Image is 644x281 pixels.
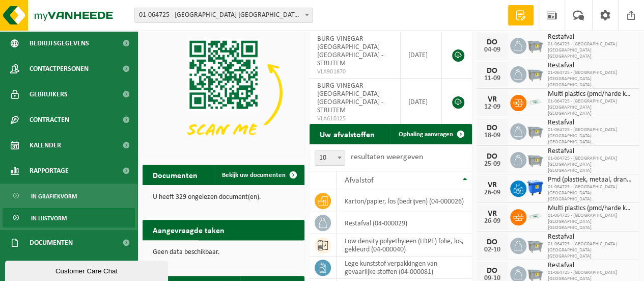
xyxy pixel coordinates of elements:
[482,38,502,46] div: DO
[548,262,634,270] span: Restafval
[30,256,76,281] span: Product Shop
[310,124,384,144] h2: Uw afvalstoffen
[482,95,502,104] div: VR
[548,70,634,88] span: 01-064725 - [GEOGRAPHIC_DATA] [GEOGRAPHIC_DATA] [GEOGRAPHIC_DATA]
[401,32,442,79] td: [DATE]
[482,67,502,75] div: DO
[526,179,544,196] img: WB-1100-HPE-BE-01
[548,98,634,117] span: 01-064725 - [GEOGRAPHIC_DATA] [GEOGRAPHIC_DATA] [GEOGRAPHIC_DATA]
[317,68,393,76] span: VLA901870
[30,82,68,107] span: Gebruikers
[548,184,634,202] span: 01-064725 - [GEOGRAPHIC_DATA] [GEOGRAPHIC_DATA] [GEOGRAPHIC_DATA]
[153,249,294,256] p: Geen data beschikbaar.
[135,8,312,22] span: 01-064725 - BURG VINEGAR BELGIUM NV - STRIJTEM
[482,46,502,54] div: 04-09
[526,236,544,253] img: WB-2500-GAL-GY-01
[30,158,69,184] span: Rapportage
[214,165,303,185] a: Bekijk uw documenten
[482,218,502,225] div: 26-09
[30,230,73,256] span: Documenten
[31,187,77,206] span: In grafiekvorm
[401,79,442,125] td: [DATE]
[30,107,69,133] span: Contracten
[548,156,634,174] span: 01-064725 - [GEOGRAPHIC_DATA] [GEOGRAPHIC_DATA] [GEOGRAPHIC_DATA]
[482,124,502,132] div: DO
[526,93,544,111] img: LP-SK-00500-LPE-16
[153,194,294,201] p: U heeft 329 ongelezen document(en).
[548,241,634,260] span: 01-064725 - [GEOGRAPHIC_DATA] [GEOGRAPHIC_DATA] [GEOGRAPHIC_DATA]
[317,115,393,123] span: VLA610125
[30,31,89,56] span: Bedrijfsgegevens
[526,208,544,225] img: LP-SK-00500-LPE-16
[482,267,502,275] div: DO
[548,213,634,231] span: 01-064725 - [GEOGRAPHIC_DATA] [GEOGRAPHIC_DATA] [GEOGRAPHIC_DATA]
[143,32,304,154] img: Download de VHEPlus App
[482,189,502,196] div: 26-09
[315,151,345,165] span: 10
[482,181,502,189] div: VR
[222,172,286,178] span: Bekijk uw documenten
[548,205,634,213] span: Multi plastics (pmd/harde kunststoffen/spanbanden/eps/folie naturel/folie gemeng...
[482,238,502,246] div: DO
[315,150,345,166] span: 10
[337,190,471,212] td: karton/papier, los (bedrijven) (04-000026)
[143,220,235,240] h2: Aangevraagde taken
[350,153,423,161] label: resultaten weergeven
[526,122,544,139] img: WB-2500-GAL-GY-01
[317,35,383,67] span: BURG VINEGAR [GEOGRAPHIC_DATA] [GEOGRAPHIC_DATA] - STRIJTEM
[548,233,634,241] span: Restafval
[5,259,170,281] iframe: chat widget
[548,147,634,156] span: Restafval
[548,33,634,41] span: Restafval
[526,36,544,54] img: WB-2500-GAL-GY-01
[30,56,89,82] span: Contactpersonen
[548,41,634,60] span: 01-064725 - [GEOGRAPHIC_DATA] [GEOGRAPHIC_DATA] [GEOGRAPHIC_DATA]
[482,75,502,82] div: 11-09
[31,209,67,228] span: In lijstvorm
[548,176,634,184] span: Pmd (plastiek, metaal, drankkartons) (bedrijven)
[482,104,502,111] div: 12-09
[134,8,313,23] span: 01-064725 - BURG VINEGAR BELGIUM NV - STRIJTEM
[482,152,502,161] div: DO
[337,212,471,234] td: restafval (04-000029)
[548,127,634,145] span: 01-064725 - [GEOGRAPHIC_DATA] [GEOGRAPHIC_DATA] [GEOGRAPHIC_DATA]
[482,210,502,218] div: VR
[337,234,471,257] td: low density polyethyleen (LDPE) folie, los, gekleurd (04-000040)
[526,150,544,168] img: WB-2500-GAL-GY-01
[482,132,502,139] div: 18-09
[399,131,453,138] span: Ophaling aanvragen
[390,124,471,144] a: Ophaling aanvragen
[3,208,135,227] a: In lijstvorm
[337,257,471,279] td: lege kunststof verpakkingen van gevaarlijke stoffen (04-000081)
[30,133,61,158] span: Kalender
[344,176,373,185] span: Afvalstof
[482,161,502,168] div: 25-09
[548,90,634,98] span: Multi plastics (pmd/harde kunststoffen/spanbanden/eps/folie naturel/folie gemeng...
[482,246,502,253] div: 02-10
[317,82,383,114] span: BURG VINEGAR [GEOGRAPHIC_DATA] [GEOGRAPHIC_DATA] - STRIJTEM
[3,186,135,206] a: In grafiekvorm
[143,165,208,185] h2: Documenten
[548,119,634,127] span: Restafval
[526,65,544,82] img: WB-2500-GAL-GY-01
[548,62,634,70] span: Restafval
